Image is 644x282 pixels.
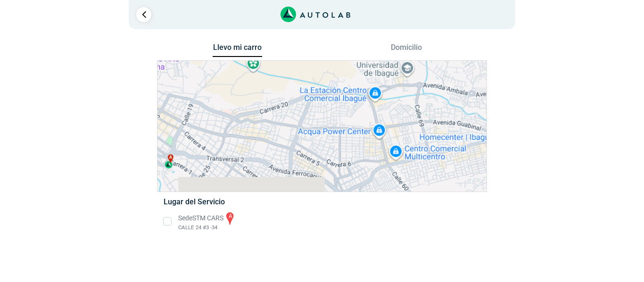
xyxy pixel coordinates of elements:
h5: Lugar del Servicio [164,197,480,206]
button: Llevo mi carro [213,43,262,57]
a: Ir al paso anterior [136,7,151,22]
a: Link al sitio de autolab [281,9,351,18]
button: Domicilio [382,43,431,56]
span: a [169,154,172,161]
